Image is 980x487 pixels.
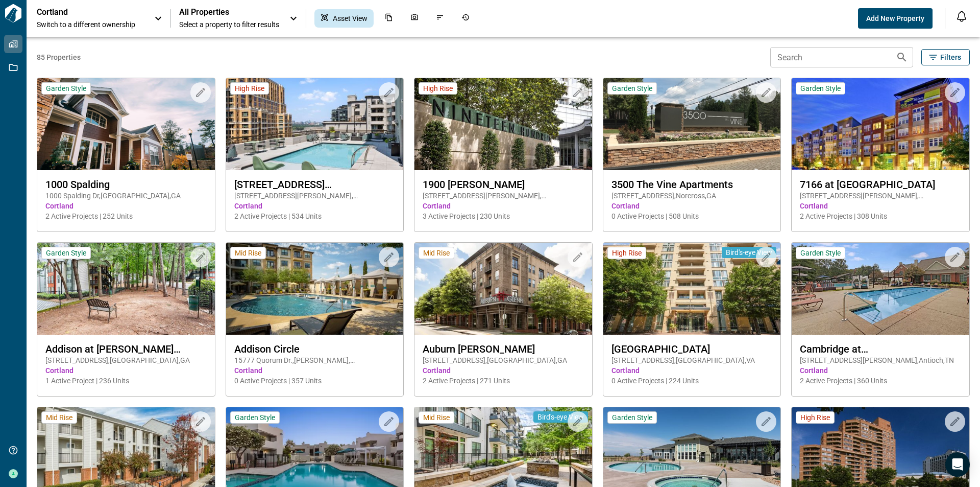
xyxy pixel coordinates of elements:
span: Select a property to filter results [179,19,279,30]
span: 3500 The Vine Apartments [611,178,773,191]
span: Garden Style [612,413,652,422]
img: property-asset [792,78,969,170]
span: [STREET_ADDRESS][PERSON_NAME] [234,178,396,191]
span: Garden Style [800,84,841,93]
span: Mid Rise [423,248,450,258]
span: 1000 Spalding Dr , [GEOGRAPHIC_DATA] , GA [45,191,207,201]
span: Cortland [800,201,961,211]
span: Cambridge at [GEOGRAPHIC_DATA] [800,343,961,355]
span: All Properties [179,7,279,17]
span: 85 Properties [37,52,766,62]
span: Auburn [PERSON_NAME] [423,343,584,355]
span: [STREET_ADDRESS][PERSON_NAME] , [GEOGRAPHIC_DATA] , VA [234,191,396,201]
span: Cortland [423,365,584,376]
img: property-asset [226,78,404,170]
span: Mid Rise [423,413,450,422]
p: Cortland [37,7,129,17]
span: [STREET_ADDRESS][PERSON_NAME] , Antioch , TN [800,355,961,365]
button: Filters [921,49,970,65]
span: Asset View [333,13,367,24]
span: Add New Property [866,13,924,24]
span: Cortland [611,201,773,211]
span: [GEOGRAPHIC_DATA] [611,343,773,355]
span: 1000 Spalding [45,178,207,191]
span: Bird's-eye View [726,248,772,257]
div: Asset View [314,9,374,28]
span: High Rise [235,84,264,93]
span: [STREET_ADDRESS] , Norcross , GA [611,191,773,201]
span: Cortland [234,201,396,211]
span: High Rise [612,248,642,258]
span: Mid Rise [46,413,72,422]
span: Bird's-eye View [537,412,584,422]
button: Search properties [892,47,912,67]
div: Documents [379,9,399,28]
span: Garden Style [46,248,86,258]
span: 1900 [PERSON_NAME] [423,178,584,191]
span: 15777 Quorum Dr. , [PERSON_NAME] , [GEOGRAPHIC_DATA] [234,355,396,365]
span: Cortland [234,365,396,376]
img: property-asset [414,78,592,170]
div: Open Intercom Messenger [945,452,970,477]
span: High Rise [800,413,830,422]
span: Switch to a different ownership [37,19,144,30]
span: 2 Active Projects | 308 Units [800,211,961,221]
span: 1 Active Project | 236 Units [45,376,207,386]
span: Cortland [611,365,773,376]
span: Filters [940,52,961,62]
span: [STREET_ADDRESS] , [GEOGRAPHIC_DATA] , GA [45,355,207,365]
span: 0 Active Projects | 357 Units [234,376,396,386]
span: 0 Active Projects | 224 Units [611,376,773,386]
img: property-asset [414,243,592,335]
div: Job History [455,9,476,28]
span: Garden Style [46,84,86,93]
span: 2 Active Projects | 534 Units [234,211,396,221]
span: High Rise [423,84,453,93]
span: Garden Style [235,413,275,422]
button: Add New Property [858,8,933,29]
span: Addison at [PERSON_NAME][GEOGRAPHIC_DATA] [45,343,207,355]
div: Issues & Info [430,9,450,28]
span: [STREET_ADDRESS] , [GEOGRAPHIC_DATA] , GA [423,355,584,365]
span: 0 Active Projects | 508 Units [611,211,773,221]
span: 2 Active Projects | 252 Units [45,211,207,221]
div: Photos [404,9,425,28]
span: Garden Style [612,84,652,93]
button: Open notification feed [953,8,970,25]
span: 3 Active Projects | 230 Units [423,211,584,221]
span: 2 Active Projects | 271 Units [423,376,584,386]
span: Cortland [45,201,207,211]
span: 2 Active Projects | 360 Units [800,376,961,386]
span: Cortland [800,365,961,376]
span: [STREET_ADDRESS] , [GEOGRAPHIC_DATA] , VA [611,355,773,365]
img: property-asset [603,78,781,170]
span: 7166 at [GEOGRAPHIC_DATA] [800,178,961,191]
span: Cortland [45,365,207,376]
span: Cortland [423,201,584,211]
img: property-asset [226,243,404,335]
span: Garden Style [800,248,841,258]
span: Mid Rise [235,248,261,258]
img: property-asset [37,78,215,170]
span: [STREET_ADDRESS][PERSON_NAME] , [GEOGRAPHIC_DATA] , CO [800,191,961,201]
span: [STREET_ADDRESS][PERSON_NAME] , [GEOGRAPHIC_DATA] , [GEOGRAPHIC_DATA] [423,191,584,201]
img: property-asset [37,243,215,335]
img: property-asset [792,243,969,335]
img: property-asset [603,243,781,335]
span: Addison Circle [234,343,396,355]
